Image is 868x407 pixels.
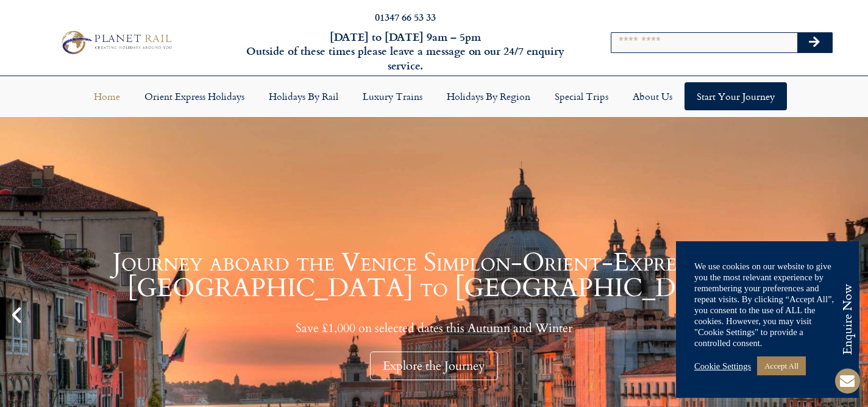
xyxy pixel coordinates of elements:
[6,82,862,110] nav: Menu
[694,261,841,349] div: We use cookies on our website to give you the most relevant experience by remembering your prefer...
[435,82,542,110] a: Holidays by Region
[694,361,751,372] a: Cookie Settings
[542,82,621,110] a: Special Trips
[30,250,838,301] h1: Journey aboard the Venice Simplon-Orient-Express from [GEOGRAPHIC_DATA] to [GEOGRAPHIC_DATA]
[132,82,257,110] a: Orient Express Holidays
[235,30,576,73] h6: [DATE] to [DATE] 9am – 5pm Outside of these times please leave a message on our 24/7 enquiry serv...
[82,82,132,110] a: Home
[6,305,27,325] div: Previous slide
[685,82,787,110] a: Start your Journey
[57,28,176,57] img: Planet Rail Train Holidays Logo
[757,356,806,375] a: Accept All
[257,82,350,110] a: Holidays by Rail
[350,82,435,110] a: Luxury Trains
[797,33,833,52] button: Search
[30,320,838,336] p: Save £1,000 on selected dates this Autumn and Winter
[375,10,436,24] a: 01347 66 53 33
[370,352,498,380] div: Explore the Journey
[621,82,685,110] a: About Us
